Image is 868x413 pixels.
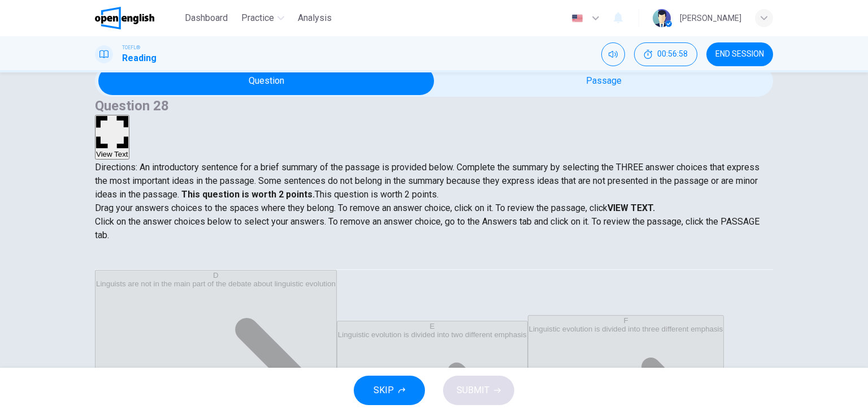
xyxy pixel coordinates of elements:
[122,51,157,65] h1: Reading
[180,8,232,28] button: Dashboard
[96,279,336,288] span: Linguists are not in the main part of the debate about linguistic evolution
[374,382,394,398] span: SKIP
[338,322,527,330] div: E
[122,44,140,51] span: TOEFL®
[241,11,274,25] span: Practice
[95,162,759,200] span: Directions: An introductory sentence for a brief summary of the passage is provided below. Comple...
[293,8,336,28] button: Analysis
[607,203,655,213] strong: VIEW TEXT.
[529,325,723,333] span: Linguistic evolution is divided into three different emphasis
[95,7,154,29] img: OpenEnglish logo
[354,376,425,405] button: SKIP
[298,11,332,25] span: Analysis
[95,242,773,269] div: Choose test type tabs
[715,50,764,59] span: END SESSION
[680,11,741,25] div: [PERSON_NAME]
[315,189,439,200] span: This question is worth 2 points.
[338,330,527,339] span: Linguistic evolution is divided into two different emphasis
[96,271,336,279] div: D
[706,42,773,66] button: END SESSION
[634,42,697,66] button: 00:56:58
[570,14,584,23] img: en
[653,9,671,27] img: Profile picture
[185,11,228,25] span: Dashboard
[95,97,773,115] h4: Question 28
[634,42,697,66] div: Hide
[95,201,773,215] p: Drag your answers choices to the spaces where they belong. To remove an answer choice, click on i...
[601,42,625,66] div: Mute
[179,189,315,200] strong: This question is worth 2 points.
[237,8,289,28] button: Practice
[95,7,180,29] a: OpenEnglish logo
[95,215,773,242] p: Click on the answer choices below to select your answers. To remove an answer choice, go to the A...
[529,316,723,325] div: F
[95,115,129,160] button: View Text
[657,50,688,59] span: 00:56:58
